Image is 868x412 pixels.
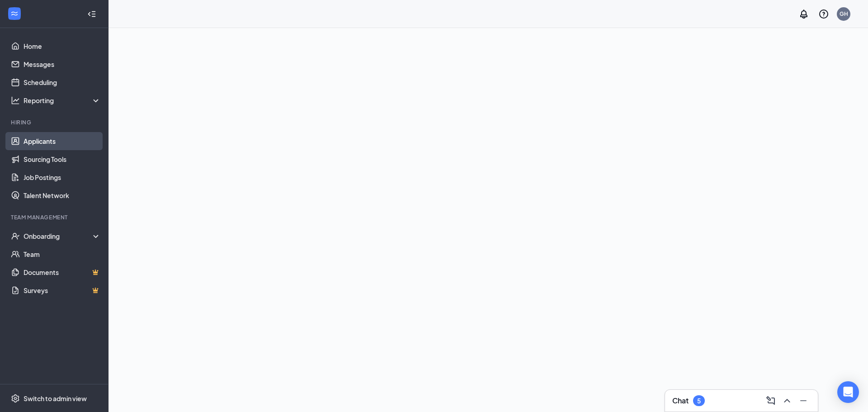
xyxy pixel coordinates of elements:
div: GH [840,10,848,18]
svg: WorkstreamLogo [10,9,19,18]
div: Reporting [24,96,101,105]
div: Onboarding [24,232,93,241]
button: ChevronUp [780,393,794,408]
button: ComposeMessage [764,393,778,408]
div: Switch to admin view [24,394,87,403]
svg: ChevronUp [782,395,793,406]
div: 5 [697,397,701,405]
a: Talent Network [24,186,101,204]
a: Sourcing Tools [24,150,101,168]
h3: Chat [672,396,689,406]
svg: UserCheck [11,232,20,241]
svg: ComposeMessage [765,395,776,406]
a: DocumentsCrown [24,263,101,281]
a: Applicants [24,132,101,150]
svg: Collapse [87,9,96,19]
svg: Analysis [11,96,20,105]
div: Open Intercom Messenger [837,381,859,403]
svg: Settings [11,394,20,403]
a: Messages [24,55,101,73]
svg: Minimize [798,395,809,406]
a: SurveysCrown [24,281,101,299]
svg: Notifications [798,9,809,19]
button: Minimize [796,393,811,408]
a: Home [24,37,101,55]
div: Team Management [11,213,99,221]
a: Job Postings [24,168,101,186]
div: Hiring [11,118,99,126]
a: Scheduling [24,73,101,91]
svg: QuestionInfo [818,9,829,19]
a: Team [24,245,101,263]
